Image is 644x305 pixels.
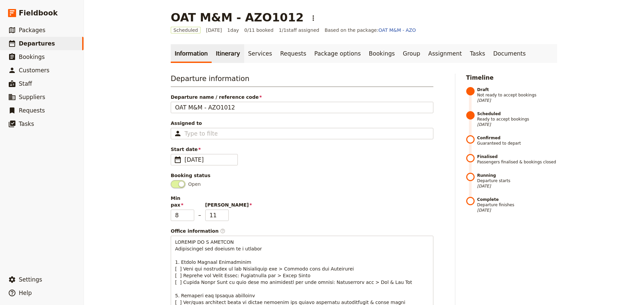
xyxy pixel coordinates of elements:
[171,120,433,127] span: Assigned to
[19,27,45,33] span: Packages
[19,107,45,114] span: Requests
[198,211,201,221] span: –
[308,12,319,24] button: Actions
[477,183,557,189] span: [DATE]
[477,208,557,213] span: [DATE]
[19,276,42,283] span: Settings
[477,111,557,127] span: Ready to accept bookings
[171,102,433,113] input: Departure name / reference code
[244,27,273,33] span: 0/11 booked
[171,210,194,221] input: Min pax
[206,27,222,33] span: [DATE]
[171,228,433,234] div: Office information
[477,111,557,117] strong: Scheduled
[184,130,217,138] input: Assigned to
[477,197,557,202] strong: Complete
[477,173,557,178] strong: Running
[477,135,557,146] span: Guaranteed to depart
[477,87,557,103] span: Not ready to accept bookings
[378,27,416,33] a: OAT M&M - AZO
[19,94,45,100] span: Suppliers
[365,44,399,63] a: Bookings
[171,44,212,63] a: Information
[171,172,433,179] div: Booking status
[477,173,557,189] span: Departure starts
[477,135,557,141] strong: Confirmed
[19,290,32,296] span: Help
[212,44,244,63] a: Itinerary
[19,80,32,87] span: Staff
[171,195,194,208] span: Min pax
[171,74,433,87] h3: Departure information
[477,154,557,159] strong: Finalised
[477,87,557,92] strong: Draft
[171,146,433,153] span: Start date
[205,210,229,221] input: [PERSON_NAME]
[171,11,304,24] h1: OAT M&M - AZO1012
[227,27,239,33] span: 1 day
[174,156,182,164] span: ​
[477,197,557,213] span: Departure finishes
[477,122,557,127] span: [DATE]
[19,8,58,18] span: Fieldbook
[19,40,55,47] span: Departures
[19,54,45,60] span: Bookings
[325,27,416,33] span: Based on the package:
[466,74,557,82] h2: Timeline
[220,228,225,234] span: ​
[184,156,233,164] span: [DATE]
[244,44,276,63] a: Services
[466,44,489,63] a: Tasks
[188,181,201,187] span: Open
[489,44,530,63] a: Documents
[276,44,310,63] a: Requests
[279,27,319,33] span: 1 / 1 staff assigned
[19,67,49,74] span: Customers
[310,44,365,63] a: Package options
[171,94,433,100] span: Departure name / reference code
[477,154,557,165] span: Passengers finalised & bookings closed
[399,44,424,63] a: Group
[171,27,201,33] span: Scheduled
[205,202,229,208] span: [PERSON_NAME]
[477,98,557,103] span: [DATE]
[19,121,34,127] span: Tasks
[424,44,466,63] a: Assignment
